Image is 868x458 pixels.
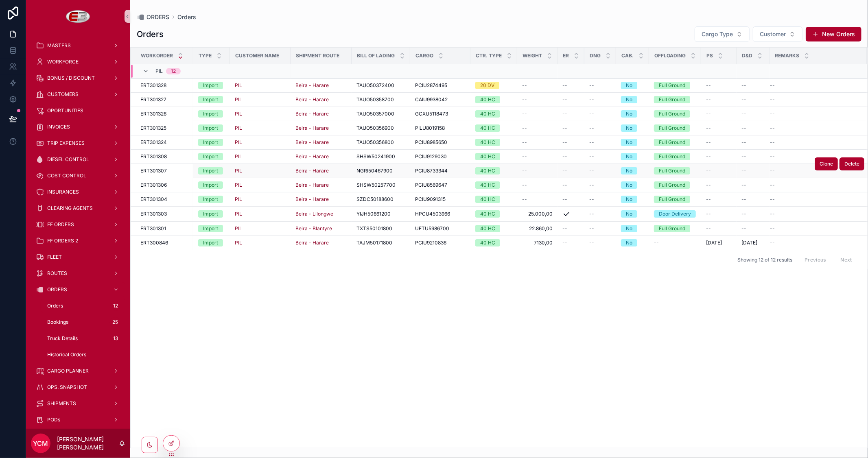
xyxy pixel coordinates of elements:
[706,96,711,103] span: --
[562,139,567,146] span: --
[235,82,286,89] a: PIL
[770,111,857,117] a: --
[235,182,242,188] a: PIL
[621,153,644,160] a: No
[198,167,225,174] a: Import
[522,153,553,160] a: --
[659,181,685,189] div: Full Ground
[140,139,188,146] a: ERT301324
[562,182,579,188] a: --
[415,139,447,146] span: PCIU8985650
[235,96,242,103] span: PIL
[295,82,347,89] a: Beira - Harare
[562,82,567,89] span: --
[589,139,594,146] span: --
[741,111,746,117] span: --
[235,111,242,117] a: PIL
[203,167,218,174] div: Import
[706,125,732,131] a: --
[589,139,611,146] a: --
[198,96,225,103] a: Import
[741,182,765,188] a: --
[741,125,765,131] a: --
[475,153,512,160] a: 40 HC
[806,27,861,41] a: New Orders
[295,125,329,131] a: Beira - Harare
[522,111,527,117] span: --
[562,139,579,146] a: --
[522,139,527,146] span: --
[140,182,188,188] a: ERT301306
[621,196,644,203] a: No
[654,96,696,103] a: Full Ground
[235,96,286,103] a: PIL
[146,13,169,21] span: ORDERS
[770,125,857,131] a: --
[235,168,286,174] a: PIL
[295,182,329,188] span: Beira - Harare
[654,153,696,160] a: Full Ground
[295,168,347,174] a: Beira - Harare
[562,96,567,103] span: --
[562,153,579,160] a: --
[480,82,494,89] div: 20 DV
[522,182,553,188] a: --
[295,96,329,103] a: Beira - Harare
[31,55,125,69] a: WORKFORCE
[47,140,85,146] span: TRIP EXPENSES
[31,87,125,102] a: CUSTOMERS
[654,82,696,89] a: Full Ground
[26,33,130,429] div: scrollable content
[31,103,125,118] a: OPORTUNITIES
[235,182,286,188] a: PIL
[589,82,611,89] a: --
[415,182,447,188] span: PCIU8569647
[659,82,685,89] div: Full Ground
[66,10,91,23] img: App logo
[295,153,329,160] a: Beira - Harare
[753,26,802,42] button: Select Button
[356,125,405,131] a: TAUO50356900
[626,82,632,89] div: No
[770,139,775,146] span: --
[415,125,466,131] a: PILU8019158
[415,111,448,117] span: GCXU5118473
[770,96,857,103] a: --
[235,125,286,131] a: PIL
[480,124,495,132] div: 40 HC
[741,96,746,103] span: --
[770,168,775,174] span: --
[522,168,527,174] span: --
[177,13,196,21] a: Orders
[415,168,448,174] span: PCIU8733344
[770,139,857,146] a: --
[198,181,225,189] a: Import
[654,139,696,146] a: Full Ground
[356,96,405,103] a: TAUO50358700
[770,82,775,89] span: --
[621,96,644,103] a: No
[203,82,218,89] div: Import
[31,152,125,167] a: DIESEL CONTROL
[706,82,711,89] span: --
[741,82,746,89] span: --
[654,181,696,189] a: Full Ground
[356,168,405,174] a: NGRI50467900
[31,38,125,53] a: MASTERS
[695,26,750,42] button: Select Button
[522,125,527,131] span: --
[741,168,746,174] span: --
[589,153,594,160] span: --
[295,139,347,146] a: Beira - Harare
[356,182,396,188] span: SHSW50257700
[295,153,347,160] a: Beira - Harare
[295,168,329,174] span: Beira - Harare
[770,168,857,174] a: --
[706,82,732,89] a: --
[235,82,242,89] span: PIL
[415,96,466,103] a: CAIU9938042
[706,111,732,117] a: --
[47,172,86,179] span: COST CONTROL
